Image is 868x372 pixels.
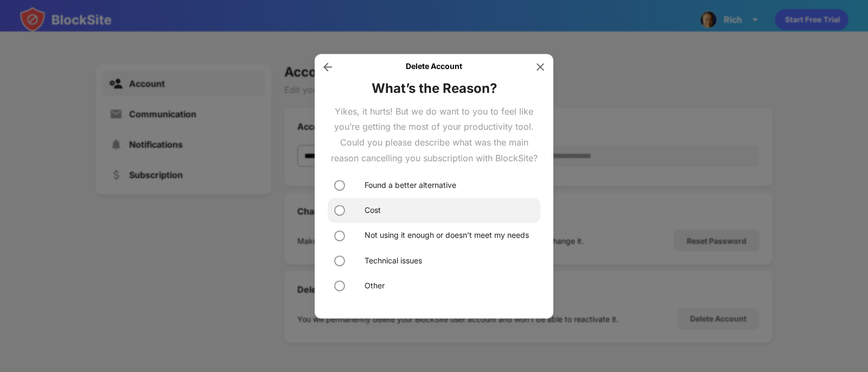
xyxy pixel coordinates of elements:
div: Technical issues [365,255,422,267]
div: Cost [365,205,381,217]
div: Delete Account [328,54,540,80]
div: Other [365,280,385,292]
div: What’s the Reason? [372,80,497,97]
div: Not using it enough or doesn’t meet my needs [365,230,529,242]
div: Found a better alternative [365,179,456,191]
div: Yikes, it hurts! But we do want to you to feel like you’re getting the most of your productivity ... [328,104,540,166]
